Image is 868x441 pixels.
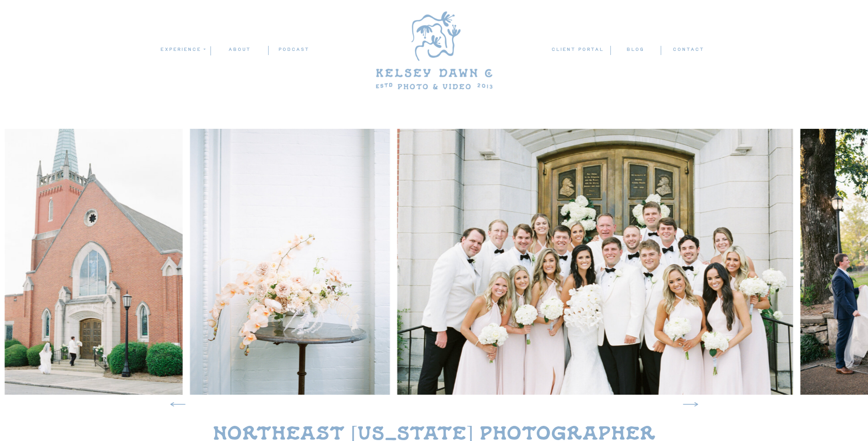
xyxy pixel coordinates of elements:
a: client portal [551,45,606,55]
a: ABOUT [211,45,268,54]
a: experience [160,45,205,54]
a: contact [673,45,705,55]
a: blog [610,45,660,54]
a: podcast [269,45,319,54]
